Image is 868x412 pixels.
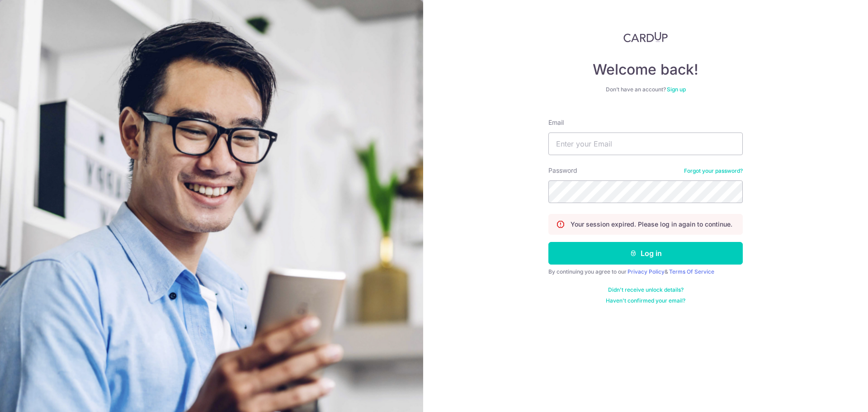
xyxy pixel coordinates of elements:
a: Haven't confirmed your email? [606,297,685,304]
a: Forgot your password? [684,167,743,175]
p: Your session expired. Please log in again to continue. [571,220,732,229]
a: Terms Of Service [669,268,714,275]
h4: Welcome back! [548,61,743,79]
input: Enter your Email [548,133,743,155]
a: Privacy Policy [627,268,665,275]
button: Log in [548,242,743,265]
label: Password [548,166,577,175]
div: By continuing you agree to our & [548,268,743,275]
div: Don’t have an account? [548,86,743,93]
a: Sign up [667,86,686,93]
label: Email [548,118,564,127]
img: CardUp Logo [623,32,668,43]
a: Didn't receive unlock details? [608,286,684,294]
